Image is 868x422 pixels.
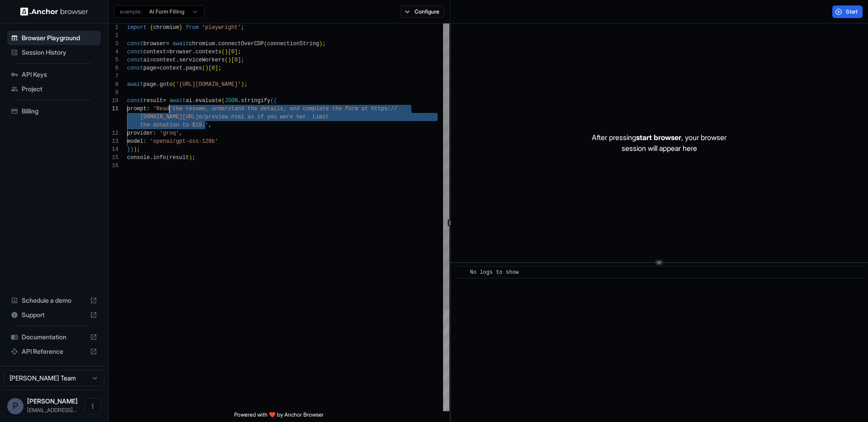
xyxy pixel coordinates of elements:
[7,31,101,45] div: Browser Playground
[189,155,192,161] span: )
[228,57,231,63] span: )
[170,98,186,104] span: await
[150,57,153,63] span: =
[215,65,218,71] span: ]
[22,84,97,94] span: Project
[176,81,241,88] span: '[URL][DOMAIN_NAME]'
[186,24,199,31] span: from
[127,49,143,55] span: const
[140,122,208,128] span: the donation to $10.'
[140,114,199,120] span: [DOMAIN_NAME][URL]
[153,130,156,136] span: :
[143,98,163,104] span: result
[222,49,225,55] span: (
[108,97,118,105] div: 10
[108,48,118,56] div: 4
[150,24,153,31] span: {
[459,268,463,277] span: ​
[592,132,726,154] p: After pressing , your browser session will appear here
[22,333,86,342] span: Documentation
[218,41,264,47] span: connectOverCDP
[160,81,173,88] span: goto
[202,65,205,71] span: (
[108,72,118,80] div: 7
[143,65,156,71] span: page
[195,49,222,55] span: contexts
[127,65,143,71] span: const
[182,65,185,71] span: .
[7,45,101,60] div: Session History
[7,293,101,308] div: Schedule a demo
[108,89,118,97] div: 9
[108,129,118,137] div: 12
[127,41,143,47] span: const
[202,24,241,31] span: 'playwright'
[153,106,316,112] span: 'Read the resume, understand the details, and comp
[7,308,101,322] div: Support
[156,65,160,71] span: =
[146,106,150,112] span: :
[244,81,247,88] span: ;
[150,138,218,145] span: 'openai/gpt-oss-120b'
[238,98,241,104] span: .
[189,41,215,47] span: chromium
[179,130,182,136] span: ,
[401,5,444,18] button: Configure
[192,155,195,161] span: ;
[215,41,218,47] span: .
[274,98,277,104] span: {
[7,344,101,359] div: API Reference
[130,146,133,153] span: )
[179,24,182,31] span: }
[316,106,397,112] span: lete the form at https://
[264,41,267,47] span: (
[186,98,192,104] span: ai
[85,398,101,414] button: Open menu
[108,154,118,162] div: 15
[231,57,234,63] span: [
[27,397,78,405] span: Paul Chauvin
[205,65,208,71] span: )
[143,57,150,63] span: ai
[192,49,195,55] span: .
[160,130,179,136] span: 'groq'
[143,49,166,55] span: context
[22,70,97,79] span: API Keys
[108,137,118,145] div: 13
[153,155,166,161] span: info
[108,162,118,170] div: 16
[127,146,130,153] span: }
[22,310,86,319] span: Support
[267,41,319,47] span: connectionString
[143,138,146,145] span: :
[222,98,225,104] span: (
[108,40,118,48] div: 3
[108,80,118,89] div: 8
[166,41,169,47] span: =
[225,49,228,55] span: )
[173,81,176,88] span: (
[108,56,118,64] div: 5
[166,49,169,55] span: =
[270,98,274,104] span: (
[20,7,88,16] img: Anchor Logo
[238,49,241,55] span: ;
[636,133,681,142] span: start browser
[7,330,101,344] div: Documentation
[241,24,244,31] span: ;
[225,98,238,104] span: JSON
[163,98,166,104] span: =
[225,57,228,63] span: (
[127,81,143,88] span: await
[127,98,143,104] span: const
[7,104,101,118] div: Billing
[212,65,215,71] span: 0
[186,65,202,71] span: pages
[218,65,222,71] span: ;
[127,155,150,161] span: console
[234,411,324,422] span: Powered with ❤️ by Anchor Browser
[208,65,212,71] span: [
[170,49,192,55] span: browser
[7,82,101,96] div: Project
[7,398,24,414] div: P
